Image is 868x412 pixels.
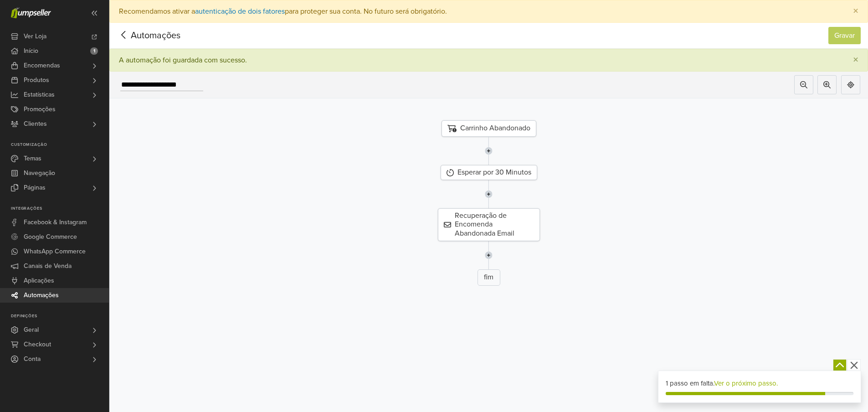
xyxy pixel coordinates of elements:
img: line-7960e5f4d2b50ad2986e.svg [485,180,493,208]
a: autenticação de dois fatores [195,7,285,16]
span: Facebook & Instagram [24,215,87,230]
span: × [853,5,858,18]
div: A automação foi guardada com sucesso. [119,56,247,65]
div: 1 passo em falta. [666,378,853,389]
p: Definições [11,314,109,319]
span: Navegação [24,166,55,180]
span: Geral [24,323,39,337]
span: Canais de Venda [24,259,72,273]
span: Google Commerce [24,230,77,244]
button: Gravar [828,27,861,44]
span: Aplicações [24,273,54,288]
img: line-7960e5f4d2b50ad2986e.svg [485,241,493,269]
div: Recuperação de Encomenda Abandonada Email [438,208,540,241]
div: Esperar por 30 Minutos [441,165,537,180]
p: Customização [11,142,109,148]
span: 1 [90,47,98,55]
button: Close [844,0,868,22]
div: Carrinho Abandonado [442,120,536,137]
span: Produtos [24,73,49,88]
span: Estatísticas [24,88,55,102]
span: Checkout [24,337,51,352]
span: Encomendas [24,58,60,73]
span: Automações [24,288,59,303]
span: Início [24,44,38,58]
span: Páginas [24,180,46,195]
span: Promoções [24,102,56,117]
p: Integrações [11,206,109,211]
span: Automações [117,29,166,42]
span: × [853,53,858,67]
span: Conta [24,352,41,366]
div: fim [478,269,500,286]
span: WhatsApp Commerce [24,244,86,259]
span: Clientes [24,117,47,131]
img: line-7960e5f4d2b50ad2986e.svg [485,137,493,165]
a: Ver o próximo passo. [714,379,778,387]
span: Temas [24,151,41,166]
span: Ver Loja [24,29,46,44]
